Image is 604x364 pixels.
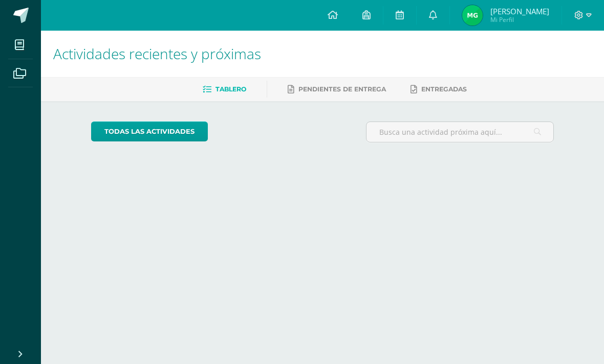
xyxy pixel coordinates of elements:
[215,85,246,93] span: Tablero
[91,122,208,141] a: todas las Actividades
[53,44,261,63] span: Actividades recientes y próximas
[288,81,386,98] a: Pendientes de entrega
[411,81,467,98] a: Entregadas
[203,81,246,98] a: Tablero
[366,122,554,142] input: Busca una actividad próxima aquí...
[421,85,467,93] span: Entregadas
[462,5,483,26] img: 513a5fb36f0f51b28d8b6154c48f5937.png
[298,85,386,93] span: Pendientes de entrega
[490,15,549,24] span: Mi Perfil
[490,6,549,16] span: [PERSON_NAME]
